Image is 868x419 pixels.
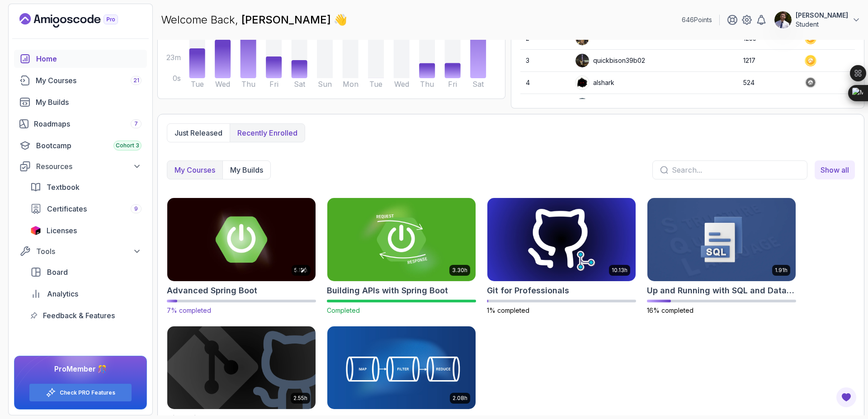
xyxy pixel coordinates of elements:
[43,310,115,321] span: Feedback & Features
[47,267,68,278] span: Board
[133,77,139,84] span: 21
[774,11,792,28] img: user profile image
[29,383,132,402] button: Check PRO Features
[116,142,139,149] span: Cohort 3
[30,226,41,235] img: jetbrains icon
[14,50,147,68] a: home
[167,306,211,314] span: 7% completed
[161,13,347,27] p: Welcome Back,
[520,50,570,72] td: 3
[774,11,861,29] button: user profile image[PERSON_NAME]Student
[36,161,142,172] div: Resources
[815,160,855,179] a: my_courses
[327,284,448,297] h2: Building APIs with Spring Boot
[25,285,147,303] a: analytics
[575,53,645,68] div: quickbison39b02
[738,50,799,72] td: 1217
[775,267,788,274] p: 1.91h
[173,74,181,83] tspan: 0s
[241,80,255,89] tspan: Thu
[134,120,138,127] span: 7
[452,267,467,274] p: 3.30h
[647,198,796,281] img: Up and Running with SQL and Databases card
[612,267,627,274] p: 10.13h
[738,94,799,116] td: 433
[175,127,222,138] p: Just released
[327,198,476,281] img: Building APIs with Spring Boot card
[487,284,569,297] h2: Git for Professionals
[327,306,360,314] span: Completed
[25,221,147,240] a: licenses
[294,267,307,274] p: 5.18h
[333,12,348,27] span: 👋
[60,389,115,396] a: Check PRO Features
[14,93,147,111] a: builds
[448,80,457,89] tspan: Fri
[25,263,147,281] a: board
[343,80,359,89] tspan: Mon
[167,124,230,142] button: Just released
[487,306,529,314] span: 1% completed
[420,80,434,89] tspan: Thu
[164,196,319,283] img: Advanced Spring Boot card
[36,97,142,108] div: My Builds
[165,32,181,41] tspan: 45m
[36,53,142,64] div: Home
[487,198,636,281] img: Git for Professionals card
[47,203,87,214] span: Certificates
[796,11,848,20] p: [PERSON_NAME]
[575,98,626,112] div: Apply5489
[327,326,476,410] img: Java Streams card
[472,80,484,89] tspan: Sat
[520,72,570,94] td: 4
[327,198,476,315] a: Building APIs with Spring Boot card3.30hBuilding APIs with Spring BootCompleted
[47,225,77,236] span: Licenses
[293,395,307,402] p: 2.55h
[394,80,409,89] tspan: Wed
[230,124,305,142] button: Recently enrolled
[19,13,139,28] a: Landing page
[647,284,796,297] h2: Up and Running with SQL and Databases
[647,198,796,315] a: Up and Running with SQL and Databases card1.91hUp and Running with SQL and Databases16% completed
[167,284,257,297] h2: Advanced Spring Boot
[576,76,589,89] img: user profile image
[222,161,270,179] button: My Builds
[796,20,848,29] p: Student
[241,13,334,26] span: [PERSON_NAME]
[167,198,316,315] a: Advanced Spring Boot card5.18hAdvanced Spring Boot7% completed
[487,198,636,315] a: Git for Professionals card10.13hGit for Professionals1% completed
[36,246,142,257] div: Tools
[14,115,147,133] a: roadmaps
[453,395,467,402] p: 2.08h
[167,161,222,179] button: My Courses
[14,158,147,174] button: Resources
[835,386,857,408] button: Open Feedback Button
[647,306,693,314] span: 16% completed
[369,80,382,89] tspan: Tue
[14,243,147,259] button: Tools
[36,75,142,86] div: My Courses
[575,75,614,90] div: alshark
[294,80,306,89] tspan: Sat
[134,205,138,212] span: 9
[576,54,589,67] img: user profile image
[34,118,142,129] div: Roadmaps
[672,165,800,175] input: Search...
[738,72,799,94] td: 524
[215,80,230,89] tspan: Wed
[25,306,147,325] a: feedback
[25,178,147,196] a: textbook
[25,200,147,218] a: certificates
[682,15,712,24] p: 646 Points
[318,80,332,89] tspan: Sun
[230,165,263,175] p: My Builds
[47,288,78,299] span: Analytics
[14,71,147,89] a: courses
[166,53,181,62] tspan: 23m
[237,127,297,138] p: Recently enrolled
[167,326,316,410] img: Git & GitHub Fundamentals card
[47,182,80,193] span: Textbook
[175,165,215,175] p: My Courses
[520,94,570,116] td: 5
[14,137,147,155] a: bootcamp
